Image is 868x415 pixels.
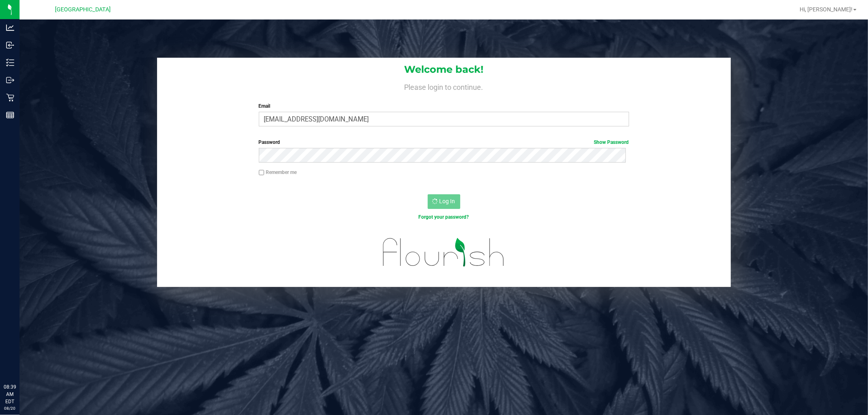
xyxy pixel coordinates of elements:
span: [GEOGRAPHIC_DATA] [55,6,111,13]
span: Password [259,139,280,145]
button: Log In [428,194,460,209]
a: Forgot your password? [419,214,469,220]
inline-svg: Analytics [6,24,14,32]
inline-svg: Reports [6,111,14,119]
input: Remember me [259,170,265,176]
h1: Welcome back! [157,64,731,75]
inline-svg: Retail [6,93,14,102]
p: 08:39 AM EDT [4,383,16,405]
inline-svg: Inbound [6,41,14,49]
h4: Please login to continue. [157,81,731,91]
label: Remember me [259,169,297,176]
span: Log In [439,198,455,204]
a: Show Password [594,139,629,145]
span: Hi, [PERSON_NAME]! [800,6,853,13]
label: Email [259,102,629,110]
inline-svg: Inventory [6,59,14,67]
inline-svg: Outbound [6,76,14,84]
p: 08/20 [4,405,16,411]
img: flourish_logo.svg [372,229,516,275]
